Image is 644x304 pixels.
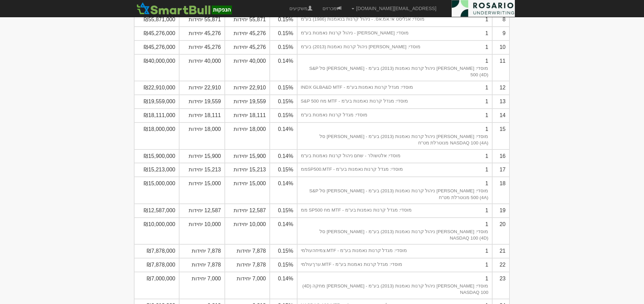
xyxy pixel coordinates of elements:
td: ₪19,559,000 [134,95,179,109]
td: ₪10,000,000 [134,218,179,245]
td: 0.15% [270,204,297,218]
td: 1 [297,109,492,122]
small: מוסדי: מגדל קרנות נאמנות בע"מ - MTF.ערךעולמי [301,262,403,267]
td: 7,000 יחידות [179,272,225,299]
td: 7,000 יחידות [225,272,270,299]
td: 11 [492,54,509,81]
small: מוסדי: [PERSON_NAME] ניהול קרנות נאמנות (2013) בע"מ - [PERSON_NAME] סל NASDAQ 100 (4D) [319,229,488,241]
td: 18,000 יחידות [179,122,225,149]
td: 0.15% [270,163,297,177]
td: 22 [492,258,509,272]
td: 0.14% [270,122,297,149]
td: 14 [492,109,509,122]
td: 0.15% [270,13,297,27]
td: ₪45,276,000 [134,40,179,54]
td: 45,276 יחידות [179,40,225,54]
td: 1 [297,244,492,258]
td: 45,276 יחידות [179,27,225,40]
small: מוסדי: [PERSON_NAME] ניהול קרנות נאמנות (2013) בע"מ - [PERSON_NAME] סל S&P 500 (4A) מנוטרלת מט"ח [309,188,488,200]
td: 15,000 יחידות [225,177,270,204]
td: 15,000 יחידות [179,177,225,204]
td: 13 [492,95,509,109]
td: 45,276 יחידות [225,27,270,40]
td: ₪18,111,000 [134,109,179,122]
td: 7,878 יחידות [225,244,270,258]
small: מוסדי: [PERSON_NAME] ניהול קרנות נאמנות (2013) בע"מ [301,44,421,49]
small: מוסדי: [PERSON_NAME] ניהול קרנות נאמנות (2013) בע"מ - [PERSON_NAME] סל NASDAQ 100 (4A) מנוטרלת מט"ח [319,134,488,145]
td: ₪15,000,000 [134,177,179,204]
small: מוסדי: מגדל קרנות נאמנות בע"מ [301,112,368,117]
td: 18,111 יחידות [179,109,225,122]
td: 0.14% [270,177,297,204]
small: מוסדי: מגדל קרנות נאמנות בע"מ - MTF מח S&P 500 [301,99,408,104]
td: 7,878 יחידות [179,258,225,272]
td: 40,000 יחידות [179,54,225,81]
td: 23 [492,272,509,299]
td: 0.15% [270,258,297,272]
td: 55,871 יחידות [225,13,270,27]
td: 19 [492,204,509,218]
small: מוסדי: אלטשולר - שחם ניהול קרנות נאמנות בע"מ [301,153,401,158]
td: 1 [297,95,492,109]
td: 0.15% [270,95,297,109]
td: 55,871 יחידות [179,13,225,27]
td: ₪7,878,000 [134,258,179,272]
td: 0.14% [270,149,297,163]
td: 1 [297,54,492,81]
td: 15 [492,122,509,149]
td: 1 [297,163,492,177]
td: 10,000 יחידות [225,218,270,245]
small: מוסדי: אנליסט אי.אמ.אס. - ניהול קרנות בנאמנות (1986) בע"מ [301,17,425,22]
small: מוסדי: [PERSON_NAME] ניהול קרנות נאמנות (2013) בע"מ - [PERSON_NAME] סל S&P 500 (4D) [309,66,488,77]
small: מוסדי: [PERSON_NAME] ניהול קרנות נאמנות (2013) בע"מ - [PERSON_NAME] מחקה (4D) NASDAQ 100 [302,283,488,295]
td: 1 [297,122,492,149]
td: 1 [297,177,492,204]
td: ₪55,871,000 [134,13,179,27]
td: 22,910 יחידות [179,81,225,95]
td: 22,910 יחידות [225,81,270,95]
td: 1 [297,272,492,299]
td: ₪12,587,000 [134,204,179,218]
td: 7,878 יחידות [179,244,225,258]
td: 0.15% [270,27,297,40]
td: 0.14% [270,218,297,245]
td: 18,111 יחידות [225,109,270,122]
td: ₪18,000,000 [134,122,179,149]
td: 1 [297,81,492,95]
td: 1 [297,27,492,40]
td: 45,276 יחידות [225,40,270,54]
td: 20 [492,218,509,245]
td: 1 [297,258,492,272]
td: 15,900 יחידות [179,149,225,163]
td: 12,587 יחידות [179,204,225,218]
small: מוסדי: מגדל קרנות נאמנות בע"מ - SP500.MTFממ [301,167,403,172]
td: ₪15,900,000 [134,149,179,163]
td: 0.14% [270,54,297,81]
small: מוסדי: מגדל קרנות נאמנות בע"מ - MTF מח SP500 ממ [301,208,412,213]
small: מוסדי: מגדל קרנות נאמנות בע"מ - INDX GLBA&D MTF [301,85,413,90]
small: מוסדי: [PERSON_NAME] - ניהול קרנות נאמנות בע"מ [301,30,409,35]
td: 12,587 יחידות [225,204,270,218]
td: 19,559 יחידות [179,95,225,109]
td: 0.15% [270,40,297,54]
img: SmartBull Logo [135,2,234,15]
td: ₪7,878,000 [134,244,179,258]
td: ₪45,276,000 [134,27,179,40]
td: 18,000 יחידות [225,122,270,149]
td: 1 [297,218,492,245]
td: 15,213 יחידות [225,163,270,177]
td: 15,900 יחידות [225,149,270,163]
td: ₪40,000,000 [134,54,179,81]
td: 15,213 יחידות [179,163,225,177]
td: ₪15,213,000 [134,163,179,177]
td: 1 [297,13,492,27]
td: 40,000 יחידות [225,54,270,81]
td: 16 [492,149,509,163]
td: 21 [492,244,509,258]
td: 9 [492,27,509,40]
td: 10 [492,40,509,54]
td: 7,878 יחידות [225,258,270,272]
td: 17 [492,163,509,177]
td: 10,000 יחידות [179,218,225,245]
td: 19,559 יחידות [225,95,270,109]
